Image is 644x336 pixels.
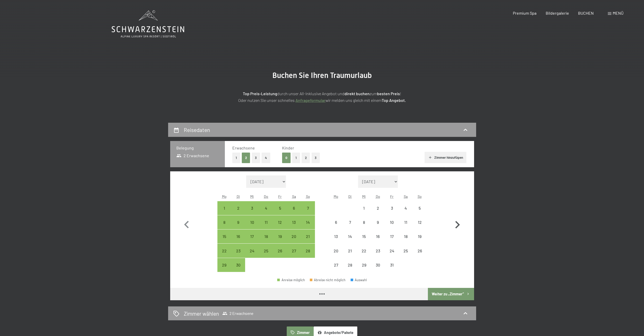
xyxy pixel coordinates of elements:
div: Sat Oct 11 2025 [399,215,413,229]
h2: Reisedaten [184,127,210,133]
div: Anreise möglich [217,229,231,243]
div: Mon Oct 27 2025 [329,258,343,272]
div: Mon Oct 13 2025 [329,229,343,243]
p: durch unser All-inklusive Angebot und zum ! Oder nutzen Sie unser schnelles wir melden uns gleich... [194,90,450,103]
div: Tue Oct 14 2025 [343,229,357,243]
div: Anreise möglich [273,229,287,243]
div: 15 [358,234,370,247]
div: Anreise nicht möglich [371,258,385,272]
div: 23 [232,249,245,262]
abbr: Montag [334,194,338,199]
h2: Zimmer wählen [184,310,219,317]
div: Anreise möglich [287,215,301,229]
div: Sun Oct 26 2025 [413,244,427,258]
div: 20 [287,234,300,247]
button: 4 [262,153,270,163]
div: Anreise möglich [245,215,259,229]
div: 22 [218,249,231,262]
div: Tue Sep 02 2025 [231,201,245,215]
div: Anreise nicht möglich [357,258,371,272]
div: Anreise möglich [245,229,259,243]
div: Fri Oct 31 2025 [385,258,399,272]
button: 0 [282,153,291,163]
div: 2 [232,206,245,219]
span: 2 Erwachsene [222,311,253,316]
div: 24 [385,249,398,262]
div: 28 [344,263,357,276]
div: Tue Sep 16 2025 [231,229,245,243]
div: Fri Oct 03 2025 [385,201,399,215]
button: 2 [242,153,250,163]
div: Anreise möglich [287,229,301,243]
button: 3 [312,153,320,163]
div: 22 [358,249,370,262]
div: 30 [371,263,384,276]
div: 4 [399,206,412,219]
abbr: Donnerstag [264,194,268,199]
abbr: Montag [222,194,227,199]
div: Anreise nicht möglich [385,244,399,258]
abbr: Freitag [278,194,282,199]
div: 17 [246,234,258,247]
div: Wed Oct 15 2025 [357,229,371,243]
div: 25 [260,249,273,262]
div: 7 [301,206,314,219]
div: Anreise nicht möglich [329,215,343,229]
div: Anreise möglich [301,229,315,243]
div: Anreise nicht möglich [371,201,385,215]
div: Thu Oct 23 2025 [371,244,385,258]
div: 26 [413,249,426,262]
div: 28 [301,249,314,262]
div: Thu Sep 04 2025 [259,201,273,215]
div: Anreise möglich [301,201,315,215]
div: Anreise nicht möglich [357,244,371,258]
abbr: Donnerstag [376,194,380,199]
div: Tue Oct 28 2025 [343,258,357,272]
div: 23 [371,249,384,262]
div: Fri Sep 19 2025 [273,229,287,243]
div: Anreise nicht möglich [385,229,399,243]
div: Anreise nicht möglich [385,258,399,272]
div: Sat Oct 18 2025 [399,229,413,243]
div: Thu Oct 02 2025 [371,201,385,215]
div: Anreise nicht möglich [329,244,343,258]
div: 19 [413,234,426,247]
button: 1 [292,153,300,163]
div: 2 [371,206,384,219]
div: Anreise nicht möglich [329,258,343,272]
div: 15 [218,234,231,247]
a: Premium Spa [513,11,536,15]
div: 6 [287,206,300,219]
div: Sat Sep 06 2025 [287,201,301,215]
div: Fri Sep 05 2025 [273,201,287,215]
div: 11 [399,220,412,233]
div: Anreise möglich [259,201,273,215]
button: Vorheriger Monat [179,175,194,272]
abbr: Sonntag [418,194,422,199]
strong: Top Angebot. [382,98,406,103]
div: Wed Oct 08 2025 [357,215,371,229]
div: 9 [232,220,245,233]
div: Wed Oct 01 2025 [357,201,371,215]
div: Thu Oct 16 2025 [371,229,385,243]
div: 8 [358,220,370,233]
div: 6 [330,220,342,233]
div: Anreise möglich [231,244,245,258]
abbr: Mittwoch [250,194,254,199]
div: Tue Sep 23 2025 [231,244,245,258]
abbr: Dienstag [348,194,352,199]
button: 3 [252,153,260,163]
div: 13 [330,234,342,247]
div: 19 [274,234,286,247]
div: 25 [399,249,412,262]
div: Anreise nicht möglich [385,215,399,229]
div: Anreise möglich [217,215,231,229]
div: Thu Sep 18 2025 [259,229,273,243]
abbr: Samstag [292,194,296,199]
div: 4 [260,206,273,219]
div: 16 [371,234,384,247]
div: Anreise möglich [231,258,245,272]
div: Thu Sep 11 2025 [259,215,273,229]
div: Sat Sep 13 2025 [287,215,301,229]
div: Tue Oct 07 2025 [343,215,357,229]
